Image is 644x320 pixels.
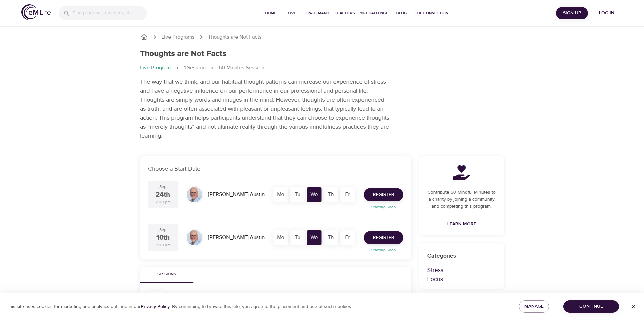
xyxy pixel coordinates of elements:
[569,302,614,311] span: Continue
[140,64,171,72] p: Live Program
[360,204,407,210] p: Starting Soon
[73,6,147,20] input: Find programs, teachers, etc...
[447,220,476,228] span: Learn More
[161,33,195,41] a: Live Programs
[273,230,288,245] div: Mo
[445,218,479,230] a: Learn More
[563,300,619,313] button: Continue
[427,189,496,210] p: Contribute 60 Mindful Minutes to a charity by joining a community and completing this program.
[340,230,355,245] div: Fr
[148,164,403,173] p: Choose a Start Date
[335,10,355,17] span: Teachers
[284,10,300,17] span: Live
[307,230,321,245] div: We
[427,266,496,275] p: Stress
[208,33,262,41] p: Thoughts are Not Facts
[21,4,51,20] img: logo
[307,187,321,202] div: We
[156,190,170,200] div: 24th
[415,10,448,17] span: The Connection
[373,234,394,242] span: Register
[140,33,504,41] nav: breadcrumb
[360,247,407,253] p: Starting Soon
[156,233,170,243] div: 10th
[290,187,305,202] div: Tu
[394,10,410,17] span: Blog
[290,230,305,245] div: Tu
[427,251,496,260] p: Categories
[144,271,189,278] span: Sessions
[360,10,388,17] span: 1% Challenge
[559,9,585,17] span: Sign Up
[140,64,504,72] nav: breadcrumb
[155,199,171,205] div: 2:00 pm
[340,187,355,202] div: Fr
[519,300,549,313] button: Manage
[305,10,330,17] span: On-Demand
[593,9,620,17] span: Log in
[205,188,267,201] div: [PERSON_NAME] Austin
[205,231,267,244] div: [PERSON_NAME] Austin
[364,231,403,244] button: Register
[364,188,403,201] button: Register
[184,64,205,72] p: 1 Session
[155,242,171,248] div: 11:00 am
[263,10,279,17] span: Home
[324,187,338,202] div: Th
[591,7,623,19] button: Log in
[141,304,170,310] a: Privacy Policy
[427,275,496,284] p: Focus
[556,7,588,19] button: Sign Up
[159,227,166,233] div: Sep
[324,230,338,245] div: Th
[524,302,544,311] span: Manage
[273,187,288,202] div: Mo
[140,77,390,140] p: The way that we think, and our habitual thought patterns can increase our experience of stress an...
[219,64,264,72] p: 60 Minutes Session
[373,191,394,199] span: Register
[140,49,226,59] h1: Thoughts are Not Facts
[159,184,166,190] div: Sep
